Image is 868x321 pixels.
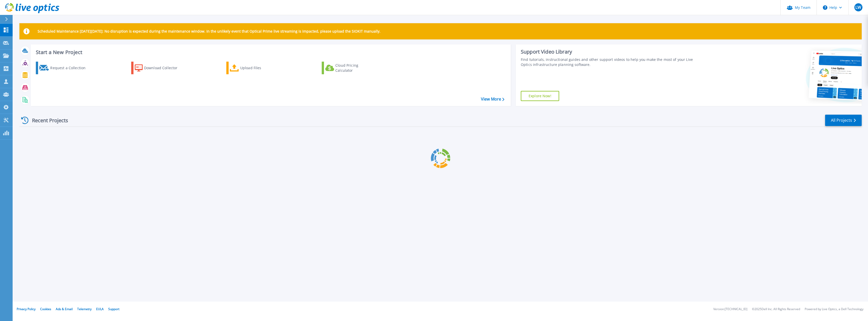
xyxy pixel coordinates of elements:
li: Version: [TECHNICAL_ID] [713,308,747,311]
a: All Projects [825,115,862,126]
h3: Start a New Project [36,50,504,55]
div: Cloud Pricing Calculator [335,63,376,73]
a: Ads & Email [56,307,73,311]
a: View More [481,97,504,102]
div: Recent Projects [19,114,75,127]
li: Powered by Live Optics, a Dell Technology [805,308,863,311]
a: Cookies [40,307,51,311]
div: Download Collector [144,63,184,73]
a: Telemetry [77,307,92,311]
div: Support Video Library [521,48,701,55]
div: Find tutorials, instructional guides and other support videos to help you make the most of your L... [521,57,701,67]
div: Request a Collection [50,63,91,73]
div: Upload Files [240,63,281,73]
a: Cloud Pricing Calculator [322,62,378,74]
a: Download Collector [131,62,187,74]
a: EULA [96,307,104,311]
li: © 2025 Dell Inc. All Rights Reserved [752,308,800,311]
a: Upload Files [226,62,283,74]
a: Explore Now! [521,91,559,101]
a: Support [108,307,119,311]
a: Privacy Policy [17,307,36,311]
span: LW [855,5,861,9]
a: Request a Collection [36,62,92,74]
p: Scheduled Maintenance [DATE][DATE]: No disruption is expected during the maintenance window. In t... [38,29,381,33]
